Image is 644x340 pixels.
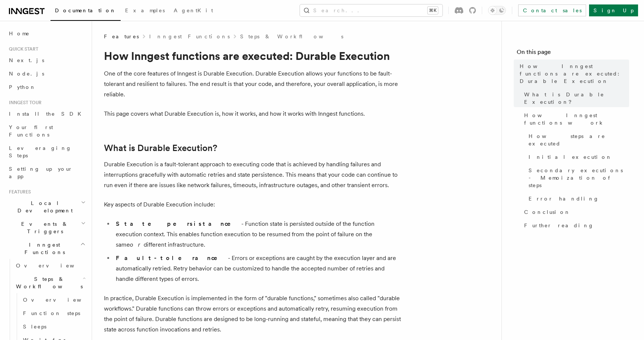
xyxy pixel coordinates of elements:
[13,275,83,290] span: Steps & Workflows
[114,253,401,284] li: - Errors or exceptions are caught by the execution layer and are automatically retried. Retry beh...
[526,129,629,150] a: How steps are executed
[240,33,343,40] a: Steps & Workflows
[174,7,213,13] span: AgentKit
[20,293,87,307] a: Overview
[116,254,228,262] strong: Fault-tolerance
[6,189,31,195] span: Features
[9,166,73,179] span: Setting up your app
[23,297,99,303] span: Overview
[9,30,30,37] span: Home
[130,241,144,248] em: or
[6,54,87,67] a: Next.js
[6,199,81,214] span: Local Development
[104,68,401,100] p: One of the core features of Inngest is Durable Execution. Durable Execution allows your functions...
[9,84,36,90] span: Python
[20,320,87,333] a: Sleeps
[9,57,44,63] span: Next.js
[521,88,629,109] a: What is Durable Execution?
[6,162,87,183] a: Setting up your app
[104,49,401,62] h1: How Inngest functions are executed: Durable Execution
[9,71,44,77] span: Node.js
[517,60,629,88] a: How Inngest functions are executed: Durable Execution
[104,109,401,119] p: This page covers what Durable Execution is, how it works, and how it works with Inngest functions.
[50,2,121,21] a: Documentation
[6,100,42,106] span: Inngest tour
[488,6,506,15] button: Toggle dark mode
[114,219,401,250] li: - Function state is persisted outside of the function execution context. This enables function ex...
[521,219,629,232] a: Further reading
[104,199,401,210] p: Key aspects of Durable Execution include:
[169,2,218,20] a: AgentKit
[518,4,586,16] a: Contact sales
[6,80,87,94] a: Python
[526,164,629,192] a: Secondary executions - Memoization of steps
[6,67,87,80] a: Node.js
[104,159,401,190] p: Durable Execution is a fault-tolerant approach to executing code that is achieved by handling fai...
[589,4,638,16] a: Sign Up
[524,112,629,126] span: How Inngest functions work
[121,2,169,20] a: Examples
[20,307,87,320] a: Function steps
[9,111,86,117] span: Install the SDK
[6,27,87,40] a: Home
[6,238,87,259] button: Inngest Functions
[6,220,81,235] span: Events & Triggers
[149,33,230,40] a: Inngest Functions
[524,222,594,229] span: Further reading
[6,196,87,217] button: Local Development
[9,124,53,138] span: Your first Functions
[125,7,165,13] span: Examples
[6,107,87,121] a: Install the SDK
[6,217,87,238] button: Events & Triggers
[524,208,571,216] span: Conclusion
[300,4,442,16] button: Search...⌘K
[23,310,80,316] span: Function steps
[521,205,629,219] a: Conclusion
[520,62,629,85] span: How Inngest functions are executed: Durable Execution
[9,145,72,158] span: Leveraging Steps
[6,121,87,141] a: Your first Functions
[521,109,629,129] a: How Inngest functions work
[529,132,629,147] span: How steps are executed
[116,220,241,227] strong: State persistance
[6,141,87,162] a: Leveraging Steps
[13,272,87,293] button: Steps & Workflows
[23,324,46,330] span: Sleeps
[526,192,629,205] a: Error handling
[529,167,629,189] span: Secondary executions - Memoization of steps
[526,150,629,164] a: Initial execution
[13,259,87,272] a: Overview
[104,143,217,153] a: What is Durable Execution?
[428,7,438,14] kbd: ⌘K
[524,91,629,106] span: What is Durable Execution?
[104,293,401,335] p: In practice, Durable Execution is implemented in the form of "durable functions," sometimes also ...
[529,153,612,161] span: Initial execution
[6,241,80,256] span: Inngest Functions
[6,46,38,52] span: Quick start
[55,7,116,13] span: Documentation
[104,33,139,40] span: Features
[529,195,599,202] span: Error handling
[16,263,92,269] span: Overview
[517,48,629,60] h4: On this page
